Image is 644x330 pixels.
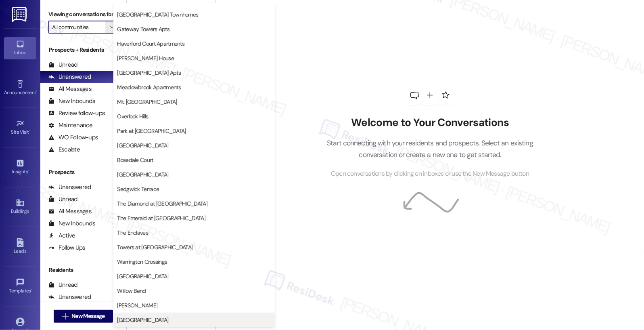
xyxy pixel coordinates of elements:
span: • [28,168,29,173]
span: [GEOGRAPHIC_DATA] Townhomes [117,11,198,19]
a: Buildings [4,196,36,218]
div: Unanswered [48,183,91,191]
span: • [29,128,30,134]
div: Unread [48,61,77,69]
span: Overlook Hills [117,112,148,120]
span: [PERSON_NAME] House [117,54,174,62]
span: The Emerald at [GEOGRAPHIC_DATA] [117,214,205,222]
h2: Welcome to Your Conversations [315,116,546,129]
button: New Message [54,310,113,323]
img: ResiDesk Logo [12,7,28,22]
span: The Enclaves [117,229,148,237]
span: Open conversations by clicking on inboxes or use the New Message button [331,169,529,179]
span: New Message [71,312,105,320]
div: All Messages [48,85,92,93]
span: Rosedale Court [117,156,153,164]
div: Unread [48,281,77,289]
div: Unread [48,195,77,204]
div: Maintenance [48,121,93,130]
i:  [62,313,68,319]
input: All communities [52,21,105,34]
span: [PERSON_NAME] [117,301,157,309]
span: Haverford Court Apartments [117,40,184,48]
a: Templates • [4,275,36,297]
span: [GEOGRAPHIC_DATA] [117,316,168,324]
span: Towers at [GEOGRAPHIC_DATA] [117,243,192,251]
label: Viewing conversations for [48,8,118,21]
i:  [110,24,114,30]
a: Leads [4,236,36,258]
div: Review follow-ups [48,109,105,118]
span: [GEOGRAPHIC_DATA] [117,141,168,149]
div: Unanswered [48,73,91,81]
span: Warrington Crossings [117,258,167,266]
span: Sedgwick Terrace [117,185,159,193]
div: Residents [40,266,126,274]
span: [GEOGRAPHIC_DATA] [117,272,168,280]
div: Escalate [48,145,80,154]
div: New Inbounds [48,97,95,105]
div: WO Follow-ups [48,133,98,142]
span: Gateway Towers Apts [117,25,169,33]
div: Unanswered [48,293,91,301]
span: • [36,88,37,94]
a: Inbox [4,37,36,59]
a: Site Visit • [4,117,36,139]
div: All Messages [48,207,92,216]
span: [GEOGRAPHIC_DATA] Apts [117,69,181,77]
div: Active [48,231,75,240]
span: The Diamond at [GEOGRAPHIC_DATA] [117,200,207,208]
a: Insights • [4,156,36,178]
span: Mt. [GEOGRAPHIC_DATA] [117,98,177,106]
span: • [31,287,32,292]
p: Start connecting with your residents and prospects. Select an existing conversation or create a n... [315,137,546,160]
span: Meadowbrook Apartments [117,83,181,91]
div: Prospects + Residents [40,46,126,54]
div: Prospects [40,168,126,177]
span: [GEOGRAPHIC_DATA] [117,170,168,179]
div: Follow Ups [48,244,86,252]
div: New Inbounds [48,219,95,228]
span: Park at [GEOGRAPHIC_DATA] [117,127,186,135]
span: Willow Bend [117,287,146,295]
